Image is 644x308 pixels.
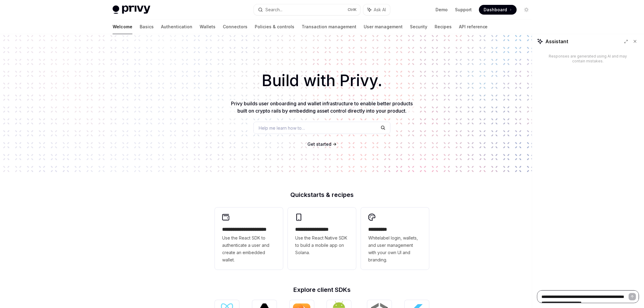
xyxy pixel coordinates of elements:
span: Use the React Native SDK to build a mobile app on Solana. [295,234,349,256]
a: Recipes [435,19,452,34]
span: Dashboard [484,7,507,13]
span: Ctrl K [348,7,357,12]
a: Dashboard [479,5,517,15]
a: User management [364,19,403,34]
button: Toggle dark mode [522,5,531,15]
a: **** **** **** ***Use the React Native SDK to build a mobile app on Solana. [288,208,356,270]
span: Use the React SDK to authenticate a user and create an embedded wallet. [222,234,276,264]
a: Support [455,7,472,13]
a: Connectors [223,19,247,34]
a: **** *****Whitelabel login, wallets, and user management with your own UI and branding. [361,208,429,270]
span: Get started [308,142,332,147]
a: Authentication [161,19,192,34]
span: Whitelabel login, wallets, and user management with your own UI and branding. [368,234,422,264]
img: light logo [113,5,150,14]
h1: Build with Privy. [10,69,634,93]
div: Responses are generated using AI and may contain mistakes. [547,54,629,64]
a: Demo [436,7,448,13]
span: Privy builds user onboarding and wallet infrastructure to enable better products built on crypto ... [231,100,413,114]
button: Send message [629,293,636,300]
a: Welcome [113,19,132,34]
a: Get started [308,141,332,147]
span: Help me learn how to… [259,125,305,131]
a: API reference [459,19,488,34]
button: Search...CtrlK [254,4,360,15]
span: Assistant [546,38,569,45]
a: Basics [140,19,154,34]
a: Policies & controls [255,19,294,34]
a: Wallets [200,19,215,34]
h2: Quickstarts & recipes [215,192,429,198]
button: Ask AI [363,4,390,15]
a: Transaction management [302,19,356,34]
span: Ask AI [374,7,386,13]
h2: Explore client SDKs [215,287,429,293]
a: Security [410,19,427,34]
div: Search... [265,6,282,13]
